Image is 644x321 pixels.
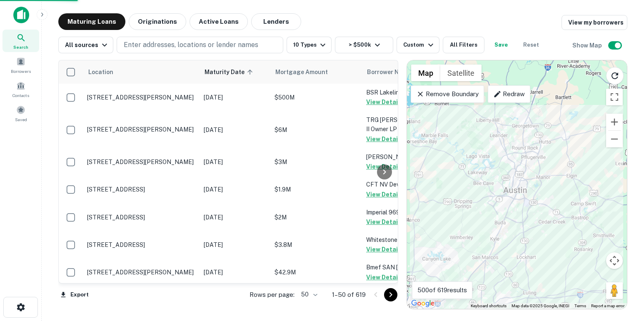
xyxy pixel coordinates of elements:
[200,60,270,84] th: Maturity Date
[416,89,478,99] p: Remove Boundary
[298,289,319,301] div: 50
[471,303,507,309] button: Keyboard shortcuts
[204,157,266,167] p: [DATE]
[275,268,358,277] p: $42.9M
[366,244,403,254] button: View Details
[606,131,623,147] button: Zoom out
[574,304,586,308] a: Terms (opens in new tab)
[87,269,195,276] p: [STREET_ADDRESS][PERSON_NAME]
[129,13,186,30] button: Originations
[403,40,435,50] div: Custom
[190,13,248,30] button: Active Loans
[204,93,266,102] p: [DATE]
[602,254,644,294] iframe: Chat Widget
[443,37,484,53] button: All Filters
[58,289,91,301] button: Export
[204,213,266,222] p: [DATE]
[366,162,403,172] button: View Details
[275,67,339,77] span: Mortgage Amount
[205,67,255,77] span: Maturity Date
[83,60,200,84] th: Location
[2,78,39,100] a: Contacts
[12,92,29,99] span: Contacts
[384,288,397,301] button: Go to next page
[87,158,195,166] p: [STREET_ADDRESS][PERSON_NAME]
[15,116,27,123] span: Saved
[407,60,627,309] div: 0
[87,186,195,193] p: [STREET_ADDRESS]
[250,290,295,300] p: Rows per page:
[275,185,358,194] p: $1.9M
[204,185,266,194] p: [DATE]
[488,37,514,53] button: Save your search to get updates of matches that match your search criteria.
[275,125,358,134] p: $6M
[117,37,283,53] button: Enter addresses, locations or lender names
[366,180,449,189] p: CFT NV Developments LLC
[13,7,29,23] img: capitalize-icon.png
[251,13,301,30] button: Lenders
[366,272,403,282] button: View Details
[366,189,403,199] button: View Details
[204,268,266,277] p: [DATE]
[58,13,125,30] button: Maturing Loans
[572,41,603,50] h6: Show Map
[366,152,449,162] p: [PERSON_NAME] 28 LLC
[87,126,195,133] p: [STREET_ADDRESS][PERSON_NAME]
[2,54,39,76] a: Borrowers
[409,298,437,309] img: Google
[417,285,467,295] p: 500 of 619 results
[606,252,623,269] button: Map camera controls
[204,240,266,249] p: [DATE]
[362,60,454,84] th: Borrower Name
[606,114,623,130] button: Zoom in
[440,65,482,81] button: Show satellite imagery
[270,60,362,84] th: Mortgage Amount
[124,40,258,50] p: Enter addresses, locations or lender names
[591,304,624,308] a: Report a map error
[87,241,195,249] p: [STREET_ADDRESS]
[493,89,524,99] p: Redraw
[366,235,449,244] p: Whitestone Austin Land LLC
[366,217,403,227] button: View Details
[562,15,627,30] a: View my borrowers
[58,37,113,53] button: All sources
[367,67,411,77] span: Borrower Name
[512,304,569,308] span: Map data ©2025 Google, INEGI
[88,67,113,77] span: Location
[87,94,195,101] p: [STREET_ADDRESS][PERSON_NAME]
[366,88,449,97] p: BSR Lakeline Apartments LLC
[366,115,449,134] p: TRG [PERSON_NAME] Centre II Owner LP
[397,37,439,53] button: Custom
[2,102,39,124] a: Saved
[409,298,437,309] a: Open this area in Google Maps (opens a new window)
[335,37,393,53] button: > $500k
[332,290,366,300] p: 1–50 of 619
[65,40,110,50] div: All sources
[366,134,403,144] button: View Details
[518,37,544,53] button: Reset
[11,68,31,75] span: Borrowers
[275,240,358,249] p: $3.8M
[2,30,39,52] a: Search
[366,97,403,107] button: View Details
[287,37,332,53] button: 10 Types
[411,65,440,81] button: Show street map
[366,208,449,217] p: Imperial 969 Holdings LLC
[275,213,358,222] p: $2M
[606,67,624,85] button: Reload search area
[204,125,266,134] p: [DATE]
[275,157,358,167] p: $3M
[366,263,449,272] p: Bmef SAN [PERSON_NAME]
[87,214,195,221] p: [STREET_ADDRESS]
[275,93,358,102] p: $500M
[13,44,28,50] span: Search
[606,89,623,105] button: Toggle fullscreen view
